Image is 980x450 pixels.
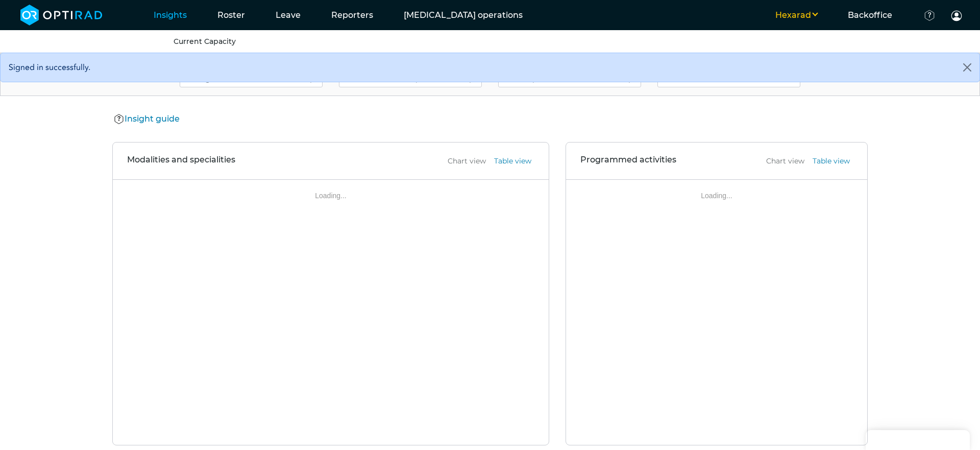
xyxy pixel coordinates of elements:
img: Help Icon [114,113,125,125]
button: Close [955,53,979,82]
button: Table view [491,155,534,167]
button: Chart view [763,155,807,167]
button: Insight guide [112,112,183,126]
button: Table view [810,155,853,167]
img: brand-opti-rad-logos-blue-and-white-d2f68631ba2948856bd03f2d395fb146ddc8fb01b4b6e9315ea85fa773367... [20,5,103,26]
h3: Modalities and specialities [127,155,235,167]
button: Chart view [445,155,489,167]
div: Loading... [580,192,853,433]
div: Loading... [127,192,534,433]
h3: Programmed activities [580,155,676,167]
button: Hexarad [760,9,832,21]
a: Current Capacity [174,37,236,46]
